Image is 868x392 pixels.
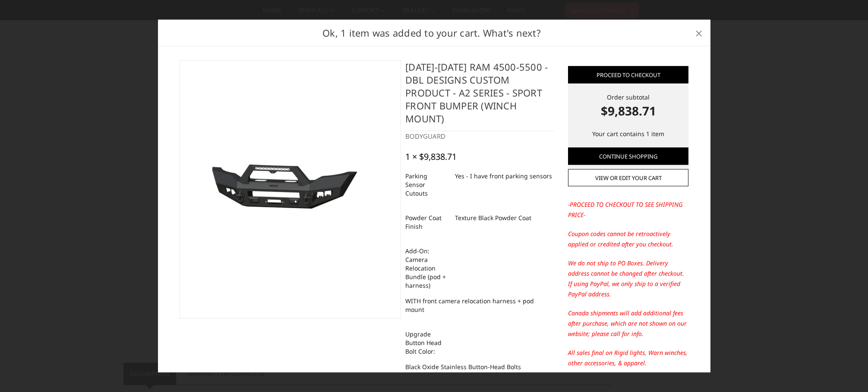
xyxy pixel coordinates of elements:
[405,327,448,359] dt: Upgrade Button Head Bolt Color:
[825,351,868,392] iframe: Chat Widget
[171,26,692,40] h2: Ok, 1 item was added to your cart. What's next?
[455,168,552,184] dd: Yes - I have front parking sensors
[568,128,688,139] p: Your cart contains 1 item
[568,66,688,83] a: Proceed to checkout
[568,101,688,119] strong: $9,838.71
[568,348,688,368] p: All sales final on Rigid lights, Warn winches, other accessories, & apparel.
[405,243,448,293] dt: Add-On: Camera Relocation Bundle (pod + harness)
[455,210,531,226] dd: Texture Black Powder Coat
[405,60,554,131] h4: [DATE]-[DATE] Ram 4500-5500 - DBL Designs Custom Product - A2 Series - Sport Front Bumper (winch ...
[568,199,688,220] p: -PROCEED TO CHECKOUT TO SEE SHIPPING PRICE-
[568,308,688,339] p: Canada shipments will add additional fees after purchase, which are not shown on our website; ple...
[405,293,554,317] dd: WITH front camera relocation harness + pod mount
[568,169,688,187] a: View or edit your cart
[405,152,457,162] div: 1 × $9,838.71
[568,229,688,249] p: Coupon codes cannot be retroactively applied or credited after you checkout.
[405,131,554,141] div: BODYGUARD
[568,258,688,299] p: We do not ship to PO Boxes. Delivery address cannot be changed after checkout. If using PayPal, w...
[405,210,448,234] dt: Powder Coat Finish
[568,92,688,119] div: Order subtotal
[185,139,396,239] img: 2019-2025 Ram 4500-5500 - DBL Designs Custom Product - A2 Series - Sport Front Bumper (winch mount)
[405,168,448,201] dt: Parking Sensor Cutouts
[568,147,688,165] a: Continue Shopping
[405,359,521,375] dd: Black Oxide Stainless Button-Head Bolts
[692,26,706,40] a: Close
[695,23,703,42] span: ×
